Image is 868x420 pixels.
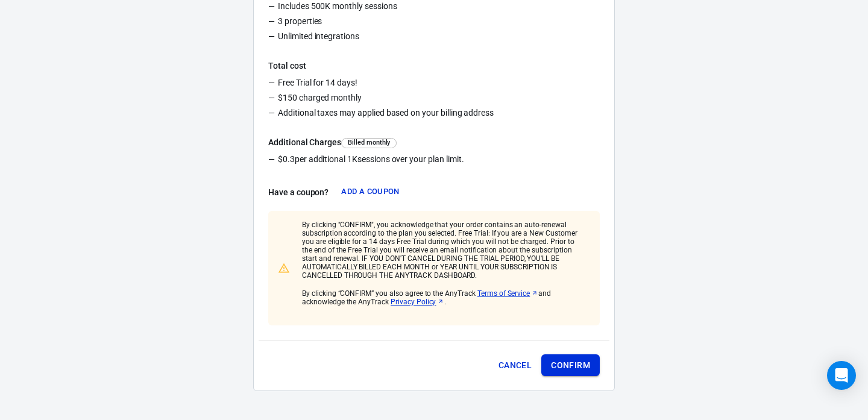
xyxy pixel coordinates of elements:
button: Confirm [541,354,600,377]
p: By clicking “CONFIRM” you also agree to the AnyTrack and acknowledge the AnyTrack . [302,289,585,306]
h6: Additional Charges [268,136,600,148]
li: per additional sessions over your plan limit. [268,153,600,168]
span: Billed monthly [345,138,392,148]
p: By clicking "CONFIRM", you acknowledge that your order contains an auto-renewal subscription acco... [302,221,585,280]
li: Free Trial for 14 days! [268,77,600,92]
button: Add a Coupon [338,183,402,201]
h6: Have a coupon? [268,186,329,198]
li: Additional taxes may applied based on your billing address [268,107,600,122]
li: $150 charged monthly [268,92,600,107]
h6: Total cost [268,60,600,72]
div: Open Intercom Messenger [827,361,856,390]
a: Terms of Service [477,289,538,298]
a: Privacy Policy [391,298,444,306]
span: $0.3 [278,154,295,164]
button: Cancel [494,354,536,377]
span: 1K [347,154,357,164]
li: 3 properties [268,15,600,30]
li: Unlimited integrations [268,30,600,45]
